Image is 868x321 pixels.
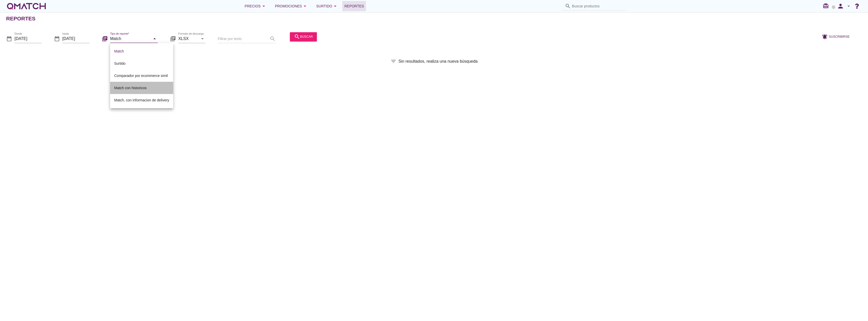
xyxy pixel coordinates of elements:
[178,35,198,43] input: Formato de descarga
[846,3,852,9] i: arrow_drop_down
[271,1,312,11] button: Promociones
[390,58,396,64] i: filter_list
[241,1,271,11] button: Precios
[54,36,60,42] i: date_range
[152,36,158,42] i: arrow_drop_down
[275,3,308,9] div: Promociones
[170,36,176,42] i: library_books
[294,34,300,40] i: search
[344,3,364,9] span: Reportes
[62,35,90,43] input: hasta
[342,1,366,11] a: Reportes
[114,60,169,66] div: Surtido
[110,35,151,43] input: Tipo de reporte*
[312,1,343,11] button: Surtido
[822,34,829,40] i: notifications_active
[332,3,338,9] i: arrow_drop_down
[14,35,42,43] input: Desde
[316,3,339,9] div: Surtido
[114,97,169,103] div: Match, con informacion de delivery
[114,85,169,91] div: Match con historicos
[6,36,12,42] i: date_range
[572,2,623,10] input: Buscar productos
[114,48,169,54] div: Match
[6,1,47,11] a: white-qmatch-logo
[835,3,846,10] i: person
[829,34,850,39] span: Suscribirse
[245,3,267,9] div: Precios
[294,34,313,40] div: buscar
[261,3,267,9] i: arrow_drop_down
[199,36,205,42] i: arrow_drop_down
[290,32,317,41] button: buscar
[102,36,108,42] i: library_books
[565,3,571,9] i: search
[6,15,36,23] h2: Reportes
[114,73,169,79] div: Comparador por ecommerce simil
[823,3,831,9] i: redeem
[302,3,308,9] i: arrow_drop_down
[818,32,854,41] button: Suscribirse
[399,58,478,64] span: Sin resultados, realiza una nueva búsqueda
